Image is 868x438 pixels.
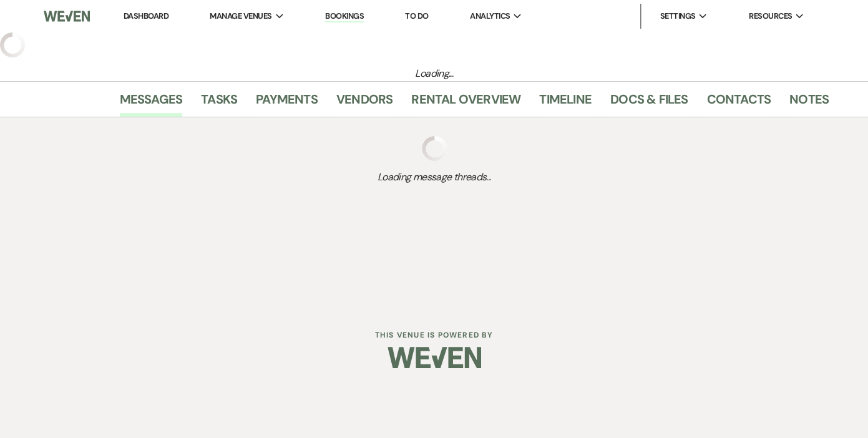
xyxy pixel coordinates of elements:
a: Docs & Files [610,89,688,117]
a: Bookings [325,11,364,22]
a: To Do [405,11,428,21]
img: Weven Logo [388,336,481,379]
a: Dashboard [124,11,168,21]
span: Settings [660,10,695,22]
a: Tasks [201,89,237,117]
span: Resources [749,10,792,22]
span: Loading message threads... [120,170,749,185]
a: Messages [120,89,183,117]
a: Notes [789,89,829,117]
span: Analytics [470,10,510,22]
a: Contacts [706,89,771,117]
a: Payments [256,89,318,117]
img: Weven Logo [44,3,90,29]
img: loading spinner [422,136,447,161]
a: Vendors [336,89,393,117]
a: Rental Overview [411,89,520,117]
a: Timeline [539,89,592,117]
span: Manage Venues [210,10,271,22]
